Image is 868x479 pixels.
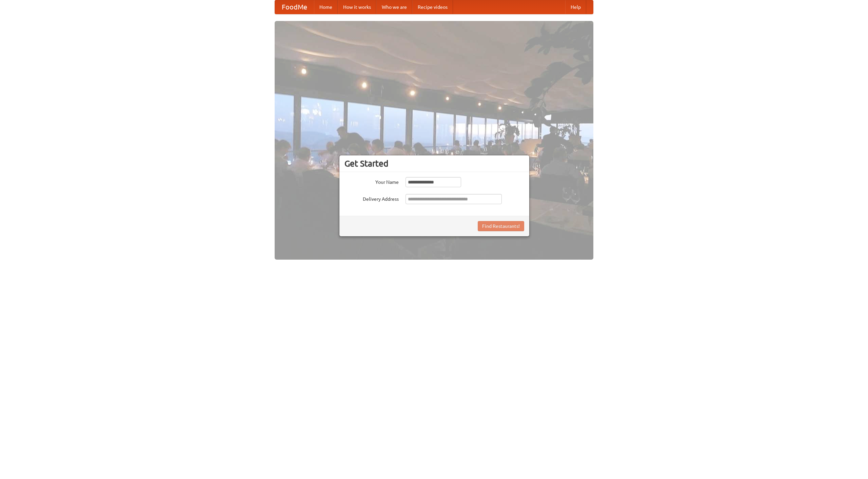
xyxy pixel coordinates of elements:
label: Your Name [344,177,399,186]
a: FoodMe [275,0,314,14]
a: Who we are [376,0,412,14]
a: How it works [338,0,376,14]
a: Help [565,0,586,14]
label: Delivery Address [344,194,399,202]
button: Find Restaurants! [478,221,524,231]
a: Home [314,0,338,14]
a: Recipe videos [412,0,453,14]
h3: Get Started [344,158,524,169]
